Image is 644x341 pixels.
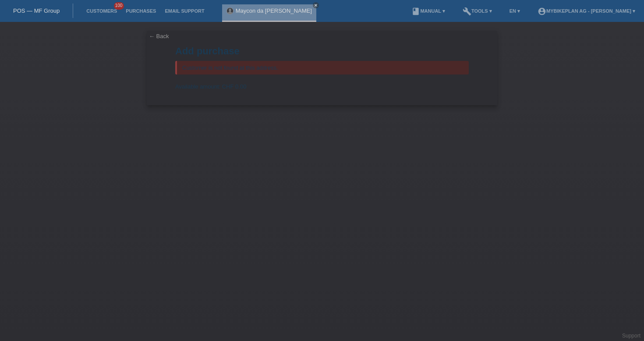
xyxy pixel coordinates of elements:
[407,8,449,14] a: bookManual ▾
[538,7,546,16] i: account_circle
[114,2,124,10] span: 100
[13,7,60,14] a: POS — MF Group
[458,8,496,14] a: buildTools ▾
[314,3,318,7] i: close
[411,7,420,16] i: book
[505,8,524,14] a: EN ▾
[622,333,640,339] a: Support
[236,7,312,14] a: Maycon da [PERSON_NAME]
[533,8,640,14] a: account_circleMybikeplan AG - [PERSON_NAME] ▾
[149,33,169,39] a: ← Back
[175,61,469,75] div: Customer is not found at this address.
[313,2,319,8] a: close
[175,46,469,57] h1: Add purchase
[82,8,121,14] a: Customers
[222,83,247,90] span: CHF 0.00
[463,7,471,16] i: build
[160,8,209,14] a: Email Support
[121,8,160,14] a: Purchases
[175,83,220,90] span: Available amount:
